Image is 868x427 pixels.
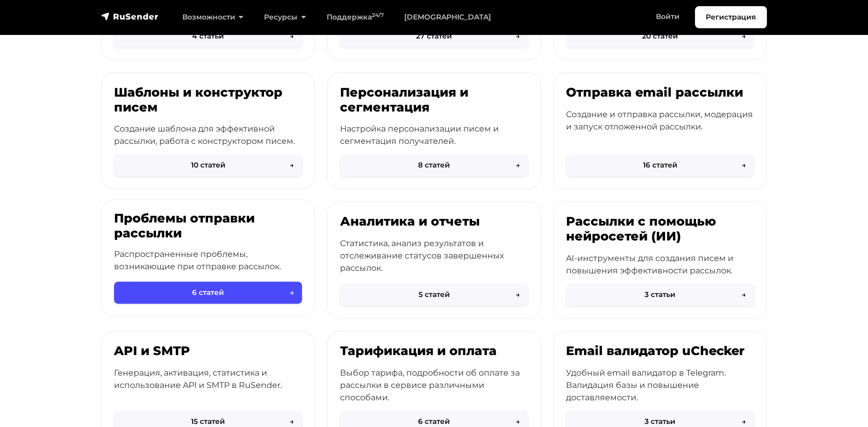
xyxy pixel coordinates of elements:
p: Удобный email валидатор в Telegram. Валидация базы и повышение доставляемости. [566,367,754,404]
sup: 24/7 [372,12,384,18]
a: Аналитика и отчеты Статистика, анализ результатов и отслеживание статусов завершенных рассылок. 5... [327,201,541,319]
h3: Персонализация и сегментация [340,85,528,115]
span: → [742,160,746,171]
button: 4 статьи→ [114,25,302,47]
button: 10 статей→ [114,154,302,176]
button: 3 статьи→ [566,284,754,306]
button: 27 статей→ [340,25,528,47]
p: Создание и отправка рассылки, модерация и запуск отложенной рассылки. [566,108,754,133]
h3: Отправка email рассылки [566,85,754,100]
button: 20 статей→ [566,25,754,47]
p: Выбор тарифа, подробности об оплате за рассылки в сервисе различными способами. [340,367,528,404]
p: AI-инструменты для создания писем и повышения эффективности рассылок. [566,252,754,277]
h3: API и SMTP [114,344,302,359]
button: 5 статей→ [340,284,528,306]
span: → [290,160,294,171]
a: Шаблоны и конструктор писем Создание шаблона для эффективной рассылки, работа с конструктором пис... [101,72,315,190]
span: → [290,31,294,42]
h3: Аналитика и отчеты [340,214,528,229]
span: → [290,287,294,298]
a: Войти [646,6,690,27]
h3: Проблемы отправки рассылки [114,211,302,241]
button: 8 статей→ [340,154,528,176]
span: → [516,160,520,171]
a: Ресурсы [254,7,316,28]
span: → [742,416,746,427]
span: → [516,31,520,42]
p: Создание шаблона для эффективной рассылки, работа с конструктором писем. [114,123,302,147]
span: → [742,289,746,300]
a: Возможности [172,7,254,28]
a: Отправка email рассылки Создание и отправка рассылки, модерация и запуск отложенной рассылки. 16 ... [553,72,767,190]
h3: Email валидатор uChecker [566,344,754,359]
a: Проблемы отправки рассылки Распространенные проблемы, возникающие при отправке рассылок. 6 статей→ [101,199,315,317]
span: → [516,416,520,427]
span: → [742,31,746,42]
h3: Тарификация и оплата [340,344,528,359]
span: → [516,289,520,300]
p: Распространенные проблемы, возникающие при отправке рассылок. [114,248,302,273]
a: Персонализация и сегментация Настройка персонализации писем и сегментация получателей. 8 статей→ [327,72,541,190]
p: Настройка персонализации писем и сегментация получателей. [340,123,528,147]
p: Статистика, анализ результатов и отслеживание статусов завершенных рассылок. [340,237,528,274]
img: RuSender [101,11,159,22]
p: Генерация, активация, статистика и использование API и SMTP в RuSender. [114,367,302,392]
button: 6 статей→ [114,282,302,304]
a: Рассылки с помощью нейросетей (ИИ) AI-инструменты для создания писем и повышения эффективности ра... [553,201,767,319]
span: → [290,416,294,427]
button: 16 статей→ [566,154,754,176]
a: [DEMOGRAPHIC_DATA] [394,7,501,28]
h3: Шаблоны и конструктор писем [114,85,302,115]
h3: Рассылки с помощью нейросетей (ИИ) [566,214,754,244]
a: Регистрация [695,6,767,28]
a: Поддержка24/7 [316,7,394,28]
